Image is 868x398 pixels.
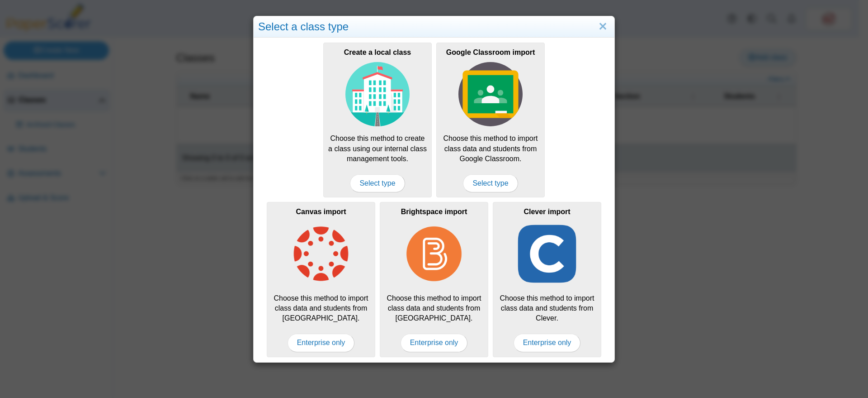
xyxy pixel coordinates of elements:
span: Enterprise only [514,334,581,352]
a: Google Classroom import Choose this method to import class data and students from Google Classroo... [436,43,545,197]
b: Create a local class [344,48,411,56]
span: Enterprise only [288,334,355,352]
b: Brightspace import [401,208,467,216]
span: Select type [463,174,518,192]
span: Enterprise only [401,334,468,352]
a: Close [596,19,610,34]
img: class-type-brightspace.png [402,222,466,286]
img: class-type-google-classroom.svg [458,62,523,126]
b: Google Classroom import [446,48,535,56]
span: Select type [350,174,405,192]
div: Choose this method to import class data and students from Clever. [493,202,601,357]
b: Clever import [524,208,570,216]
div: Choose this method to import class data and students from [GEOGRAPHIC_DATA]. [380,202,488,357]
img: class-type-canvas.png [289,222,353,286]
div: Select a class type [254,16,614,38]
img: class-type-local.svg [345,62,410,126]
b: Canvas import [296,208,346,216]
img: class-type-clever.png [515,222,579,286]
div: Choose this method to import class data and students from Google Classroom. [436,43,545,197]
div: Choose this method to import class data and students from [GEOGRAPHIC_DATA]. [267,202,375,357]
div: Choose this method to create a class using our internal class management tools. [323,43,432,197]
a: Create a local class Choose this method to create a class using our internal class management too... [323,43,432,197]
